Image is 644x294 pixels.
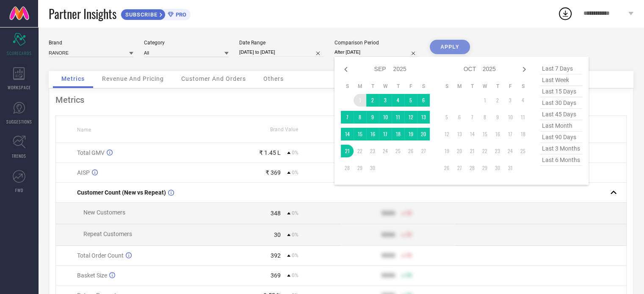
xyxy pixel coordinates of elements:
td: Thu Sep 04 2025 [392,94,404,107]
div: Previous month [341,64,351,74]
td: Tue Oct 07 2025 [466,111,478,124]
span: SUGGESTIONS [6,118,32,125]
td: Sun Oct 05 2025 [440,111,453,124]
span: 0% [292,272,299,278]
span: AISP [77,169,90,176]
div: 9999 [381,231,395,238]
span: 50 [406,232,412,238]
td: Sun Sep 21 2025 [341,145,354,157]
td: Fri Oct 10 2025 [504,111,517,124]
td: Thu Sep 25 2025 [392,145,404,157]
td: Tue Sep 30 2025 [366,162,379,174]
td: Sun Oct 26 2025 [440,162,453,174]
span: last 7 days [540,63,582,74]
span: 0% [292,210,299,216]
td: Wed Oct 15 2025 [478,128,491,140]
span: Metrics [61,75,85,82]
th: Monday [354,83,366,90]
span: FWD [15,187,23,193]
th: Wednesday [379,83,392,90]
td: Mon Sep 15 2025 [354,128,366,140]
span: 50 [406,210,412,216]
span: TRENDS [12,153,26,159]
td: Fri Oct 03 2025 [504,94,517,107]
td: Thu Oct 09 2025 [491,111,504,124]
div: Date Range [239,40,324,46]
th: Saturday [517,83,529,90]
span: last 90 days [540,132,582,143]
td: Sat Oct 25 2025 [517,145,529,157]
td: Thu Sep 18 2025 [392,128,404,140]
span: SUBSCRIBE [121,11,160,18]
td: Fri Sep 05 2025 [404,94,417,107]
div: 9999 [381,272,395,279]
span: Revenue And Pricing [102,75,164,82]
a: SUBSCRIBEPRO [121,7,191,20]
div: 392 [271,252,281,259]
td: Sun Sep 14 2025 [341,128,354,140]
div: 348 [271,210,281,217]
td: Mon Oct 13 2025 [453,128,466,140]
td: Sat Oct 11 2025 [517,111,529,124]
th: Thursday [491,83,504,90]
td: Mon Sep 08 2025 [354,111,366,124]
div: Category [144,40,229,46]
td: Tue Oct 28 2025 [466,162,478,174]
span: 0% [292,232,299,238]
td: Sat Sep 20 2025 [417,128,430,140]
td: Sat Sep 06 2025 [417,94,430,107]
td: Thu Oct 02 2025 [491,94,504,107]
td: Sun Oct 12 2025 [440,128,453,140]
td: Fri Sep 26 2025 [404,145,417,157]
span: last 3 months [540,143,582,154]
span: last month [540,120,582,132]
th: Sunday [341,83,354,90]
td: Thu Oct 16 2025 [491,128,504,140]
span: 50 [406,253,412,258]
span: Total Order Count [77,252,124,259]
td: Wed Oct 22 2025 [478,145,491,157]
span: PRO [174,11,186,18]
span: Total GMV [77,149,105,156]
td: Tue Sep 02 2025 [366,94,379,107]
td: Wed Sep 03 2025 [379,94,392,107]
th: Monday [453,83,466,90]
div: Metrics [55,95,627,105]
td: Tue Sep 16 2025 [366,128,379,140]
span: New Customers [83,209,125,216]
td: Thu Oct 30 2025 [491,162,504,174]
th: Thursday [392,83,404,90]
td: Mon Sep 22 2025 [354,145,366,157]
td: Wed Sep 10 2025 [379,111,392,124]
td: Sun Sep 28 2025 [341,162,354,174]
th: Friday [504,83,517,90]
td: Tue Sep 09 2025 [366,111,379,124]
span: Others [263,75,284,82]
td: Thu Sep 11 2025 [392,111,404,124]
td: Wed Sep 17 2025 [379,128,392,140]
td: Mon Sep 29 2025 [354,162,366,174]
span: last week [540,74,582,86]
div: ₹ 1.45 L [259,149,281,156]
th: Saturday [417,83,430,90]
td: Sat Oct 04 2025 [517,94,529,107]
td: Tue Oct 14 2025 [466,128,478,140]
span: Brand Value [270,126,298,132]
span: last 45 days [540,109,582,120]
div: Comparison Period [334,40,419,46]
td: Mon Sep 01 2025 [354,94,366,107]
th: Tuesday [366,83,379,90]
td: Sun Oct 19 2025 [440,145,453,157]
td: Fri Oct 17 2025 [504,128,517,140]
td: Mon Oct 06 2025 [453,111,466,124]
div: ₹ 369 [265,169,281,176]
td: Sun Sep 07 2025 [341,111,354,124]
td: Wed Oct 01 2025 [478,94,491,107]
div: 369 [271,272,281,279]
td: Sat Oct 18 2025 [517,128,529,140]
td: Fri Oct 24 2025 [504,145,517,157]
td: Wed Sep 24 2025 [379,145,392,157]
span: WORKSPACE [8,84,31,91]
span: last 15 days [540,86,582,97]
span: Repeat Customers [83,231,132,237]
